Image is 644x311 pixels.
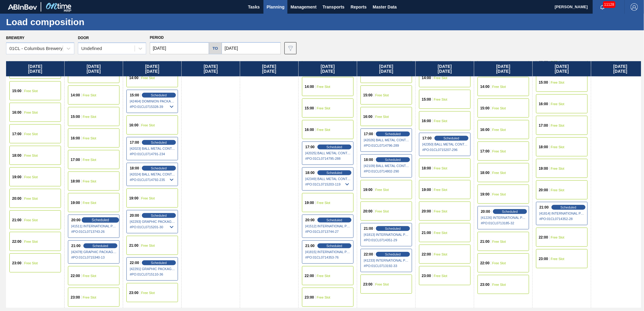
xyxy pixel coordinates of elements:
[83,274,96,278] span: Free Slot
[240,61,298,76] div: [DATE] [DATE]
[305,274,314,278] span: 22:00
[141,123,155,127] span: Free Slot
[130,93,139,97] span: 15:00
[150,35,164,40] span: Period
[364,132,373,136] span: 17:00
[422,136,432,140] span: 17:00
[416,61,474,76] div: [DATE] [DATE]
[492,106,506,110] span: Free Slot
[480,149,490,153] span: 17:00
[444,136,459,140] span: Scheduled
[363,188,373,192] span: 19:00
[129,123,139,127] span: 16:00
[305,218,315,222] span: 20:00
[267,3,284,11] span: Planning
[481,210,490,213] span: 20:00
[317,296,330,299] span: Free Slot
[492,240,506,243] span: Free Slot
[83,136,96,140] span: Free Slot
[492,85,506,89] span: Free Slot
[305,128,314,132] span: 16:00
[375,93,389,97] span: Free Slot
[182,61,240,76] div: [DATE] [DATE]
[71,296,80,299] span: 23:00
[24,132,38,136] span: Free Slot
[364,142,409,149] span: # PO : 01CL0714796-289
[539,145,548,149] span: 18:00
[422,146,468,153] span: # PO : 01CL0715207-296
[6,61,64,76] div: [DATE] [DATE]
[305,155,351,162] span: # PO : 01CL0714795-288
[364,227,373,230] span: 21:00
[12,197,22,200] span: 20:00
[551,81,565,84] span: Free Slot
[385,227,401,230] span: Scheduled
[327,145,342,149] span: Scheduled
[12,154,22,157] span: 18:00
[539,188,548,192] span: 20:00
[434,76,448,80] span: Free Slot
[481,216,526,219] span: [41226] INTERNATIONAL PAPER COMPANY - 0008221785
[12,175,22,179] span: 19:00
[422,188,431,192] span: 19:00
[364,168,409,175] span: # PO : 01CL0714802-290
[305,250,351,254] span: [41815] INTERNATIONAL PAPER COMPANY - 0008221785
[305,171,315,175] span: 18:00
[141,244,155,247] span: Free Slot
[317,128,330,132] span: Free Slot
[305,177,351,181] span: [42349] BALL METAL CONTAINER GROUP - 0008221649
[129,76,139,80] span: 14:00
[492,171,506,175] span: Free Slot
[71,179,80,183] span: 18:00
[65,61,123,76] div: [DATE] [DATE]
[434,252,448,256] span: Free Slot
[480,85,490,89] span: 14:00
[83,93,96,97] span: Free Slot
[6,18,114,25] h1: Load composition
[481,219,526,227] span: # PO : 01CL0713185-32
[593,3,612,11] button: Notifications
[480,171,490,175] span: 18:00
[130,267,175,271] span: [42291] GRAPHIC PACKAGING INTERNATIONA - 0008221069
[375,283,389,286] span: Free Slot
[222,42,281,54] input: mm/dd/yyyy
[71,244,81,248] span: 21:00
[539,206,549,209] span: 21:00
[327,171,342,175] span: Scheduled
[434,231,448,235] span: Free Slot
[81,46,102,51] div: Undefined
[422,209,431,213] span: 20:00
[492,283,506,286] span: Free Slot
[83,201,96,205] span: Free Slot
[422,231,431,235] span: 21:00
[551,102,565,106] span: Free Slot
[9,46,62,51] div: 01CL - Columbus Brewery
[24,154,38,157] span: Free Slot
[603,1,615,8] span: 11128
[533,61,591,76] div: [DATE] [DATE]
[551,188,565,192] span: Free Slot
[141,76,155,80] span: Free Slot
[305,85,314,89] span: 14:00
[551,145,565,149] span: Free Slot
[12,89,22,93] span: 15:00
[151,93,167,97] span: Scheduled
[551,257,565,261] span: Free Slot
[492,192,506,196] span: Free Slot
[480,283,490,286] span: 23:00
[305,228,351,235] span: # PO : 01CL0713744-27
[327,244,342,248] span: Scheduled
[8,4,37,10] img: TNhmsLtSVTkK8tSr43FrP2fwEKptu5GPRR3wAAAABJRU5ErkJggg==
[151,166,167,170] span: Scheduled
[299,61,357,76] div: [DATE] [DATE]
[71,136,80,140] span: 16:00
[422,274,431,278] span: 23:00
[364,233,409,236] span: [41813] INTERNATIONAL PAPER COMPANY - 0008221785
[434,209,448,213] span: Free Slot
[539,236,548,239] span: 22:00
[364,262,409,269] span: # PO : 01CL0713192-33
[6,36,25,40] label: Brewery
[351,3,367,11] span: Reports
[130,99,175,103] span: [42464] DOMINION PACKAGING, INC. - 0008325026
[130,147,175,150] span: [42023] BALL METAL CONTAINER GROUP - 0008221649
